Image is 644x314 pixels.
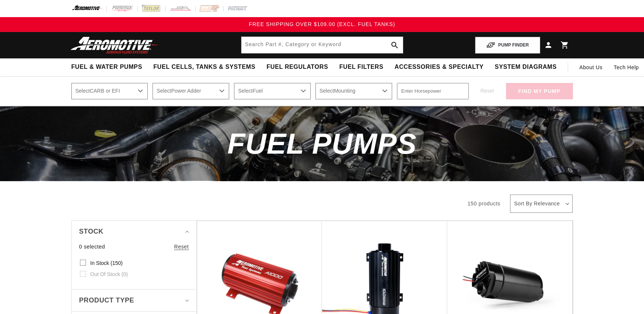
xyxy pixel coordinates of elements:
[249,21,395,27] span: FREE SHIPPING OVER $109.00 (EXCL. FUEL TANKS)
[574,58,608,76] a: About Us
[579,64,602,70] span: About Us
[71,63,142,71] span: Fuel & Water Pumps
[261,58,333,76] summary: Fuel Regulators
[90,260,123,266] span: In stock (150)
[79,226,104,237] span: Stock
[339,63,384,71] span: Fuel Filters
[174,243,189,251] a: Reset
[395,63,484,71] span: Accessories & Specialty
[495,63,557,71] span: System Diagrams
[614,63,639,71] span: Tech Help
[68,36,161,54] img: Aeromotive
[334,58,389,76] summary: Fuel Filters
[475,37,540,54] button: PUMP FINDER
[397,83,469,99] input: Enter Horsepower
[387,37,403,53] button: search button
[71,83,148,99] select: CARB or EFI
[79,221,189,243] summary: Stock (0 selected)
[79,295,134,306] span: Product type
[266,63,328,71] span: Fuel Regulators
[468,201,500,206] span: 150 products
[153,83,229,99] select: Power Adder
[227,127,417,160] span: Fuel Pumps
[315,83,392,99] select: Mounting
[66,58,148,76] summary: Fuel & Water Pumps
[389,58,489,76] summary: Accessories & Specialty
[241,37,403,53] input: Search by Part Number, Category or Keyword
[153,63,255,71] span: Fuel Cells, Tanks & Systems
[79,243,105,251] span: 0 selected
[489,58,562,76] summary: System Diagrams
[148,58,261,76] summary: Fuel Cells, Tanks & Systems
[90,271,128,278] span: Out of stock (0)
[234,83,311,99] select: Fuel
[79,289,189,311] summary: Product type (0 selected)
